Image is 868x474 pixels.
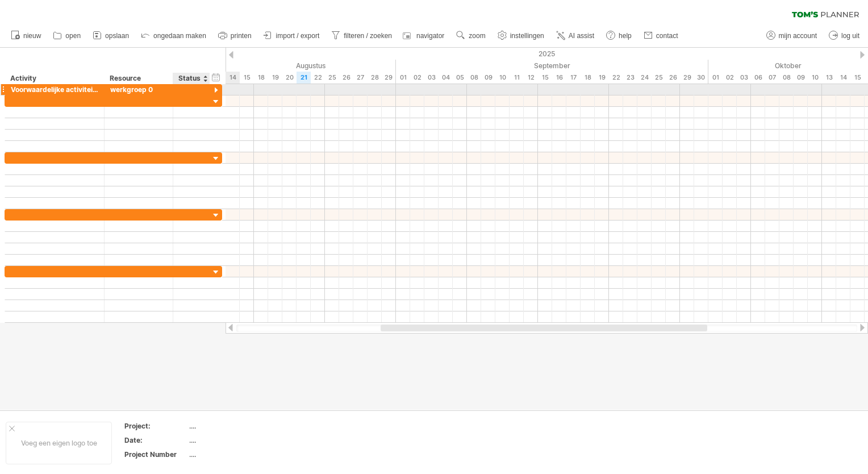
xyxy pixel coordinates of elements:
div: vrijdag, 19 September 2025 [595,72,609,84]
span: mijn account [779,32,817,40]
div: maandag, 1 September 2025 [396,72,410,84]
div: vrijdag, 15 Augustus 2025 [240,72,254,84]
div: donderdag, 14 Augustus 2025 [226,72,240,84]
a: log uit [826,28,863,43]
div: vrijdag, 3 Oktober 2025 [737,72,751,84]
span: AI assist [569,32,594,40]
div: dinsdag, 14 Oktober 2025 [836,72,850,84]
a: filteren / zoeken [328,28,395,43]
div: .... [189,450,285,459]
a: zoom [453,28,489,43]
span: help [619,32,632,40]
div: woensdag, 15 Oktober 2025 [850,72,865,84]
span: opslaan [105,32,129,40]
a: ongedaan maken [138,28,210,43]
span: ongedaan maken [153,32,206,40]
div: woensdag, 10 September 2025 [495,72,510,84]
div: woensdag, 20 Augustus 2025 [282,72,297,84]
span: open [65,32,81,40]
div: dinsdag, 7 Oktober 2025 [765,72,779,84]
div: Augustus 2025 [98,60,396,72]
a: AI assist [553,28,598,43]
div: donderdag, 28 Augustus 2025 [368,72,382,84]
a: nieuw [8,28,44,43]
div: .... [189,435,285,445]
div: dinsdag, 30 September 2025 [694,72,708,84]
div: vrijdag, 29 Augustus 2025 [382,72,396,84]
div: Project Number [124,450,187,459]
div: woensdag, 3 September 2025 [424,72,439,84]
div: Voeg een eigen logo toe [6,422,112,464]
a: opslaan [90,28,132,43]
div: donderdag, 25 September 2025 [652,72,666,84]
span: instellingen [510,32,544,40]
a: help [603,28,635,43]
div: Voorwaardelijke activiteiten [11,84,98,95]
span: zoom [469,32,485,40]
div: Activity [10,73,98,84]
div: donderdag, 4 September 2025 [439,72,453,84]
a: mijn account [763,28,820,43]
div: dinsdag, 23 September 2025 [623,72,637,84]
div: dinsdag, 16 September 2025 [552,72,566,84]
div: woensdag, 8 Oktober 2025 [779,72,794,84]
div: maandag, 29 September 2025 [680,72,694,84]
div: dinsdag, 2 September 2025 [410,72,424,84]
div: woensdag, 27 Augustus 2025 [353,72,368,84]
div: vrijdag, 26 September 2025 [666,72,680,84]
div: .... [189,421,285,431]
div: Project: [124,421,187,431]
a: open [50,28,84,43]
div: donderdag, 9 Oktober 2025 [794,72,808,84]
div: Date: [124,435,187,445]
div: maandag, 15 September 2025 [538,72,552,84]
div: donderdag, 2 Oktober 2025 [723,72,737,84]
a: contact [641,28,682,43]
div: woensdag, 17 September 2025 [566,72,581,84]
span: contact [656,32,678,40]
a: instellingen [495,28,548,43]
a: navigator [401,28,448,43]
span: printen [231,32,252,40]
span: navigator [416,32,444,40]
div: woensdag, 24 September 2025 [637,72,652,84]
div: vrijdag, 12 September 2025 [524,72,538,84]
div: vrijdag, 5 September 2025 [453,72,467,84]
div: Resource [110,73,166,84]
div: donderdag, 21 Augustus 2025 [297,72,311,84]
div: maandag, 18 Augustus 2025 [254,72,268,84]
div: donderdag, 18 September 2025 [581,72,595,84]
div: Status [178,73,203,84]
a: printen [215,28,255,43]
div: maandag, 8 September 2025 [467,72,481,84]
div: vrijdag, 22 Augustus 2025 [311,72,325,84]
span: filteren / zoeken [344,32,392,40]
div: September 2025 [396,60,708,72]
div: maandag, 6 Oktober 2025 [751,72,765,84]
div: dinsdag, 19 Augustus 2025 [268,72,282,84]
div: donderdag, 11 September 2025 [510,72,524,84]
span: import / export [276,32,320,40]
div: woensdag, 1 Oktober 2025 [708,72,723,84]
div: werkgroep 0 [110,84,167,95]
div: vrijdag, 10 Oktober 2025 [808,72,822,84]
div: dinsdag, 9 September 2025 [481,72,495,84]
div: maandag, 22 September 2025 [609,72,623,84]
div: dinsdag, 26 Augustus 2025 [339,72,353,84]
div: maandag, 25 Augustus 2025 [325,72,339,84]
span: log uit [841,32,859,40]
span: nieuw [23,32,41,40]
a: import / export [261,28,323,43]
div: maandag, 13 Oktober 2025 [822,72,836,84]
